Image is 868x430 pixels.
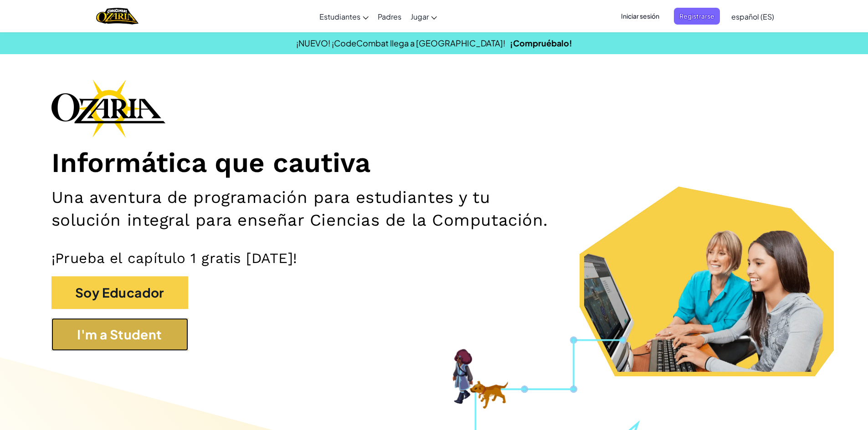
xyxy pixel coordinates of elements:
[51,186,565,231] h2: Una aventura de programación para estudiantes y tu solución integral para enseñar Ciencias de la ...
[51,318,188,351] button: I'm a Student
[51,147,817,180] h1: Informática que cautiva
[96,7,139,25] img: Home
[616,8,665,25] button: Iniciar sesión
[510,38,572,48] a: ¡Compruébalo!
[296,38,505,48] span: ¡NUEVO! ¡CodeCombat llega a [GEOGRAPHIC_DATA]!
[315,4,373,29] a: Estudiantes
[373,4,406,29] a: Padres
[406,4,442,29] a: Jugar
[51,79,165,137] img: Ozaria branding logo
[51,249,817,267] p: ¡Prueba el capítulo 1 gratis [DATE]!
[96,7,139,25] a: Ozaria by CodeCombat logo
[727,4,779,29] a: español (ES)
[411,12,429,21] span: Jugar
[731,12,774,21] span: español (ES)
[51,276,188,309] button: Soy Educador
[674,8,720,25] button: Registrarse
[319,12,360,21] span: Estudiantes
